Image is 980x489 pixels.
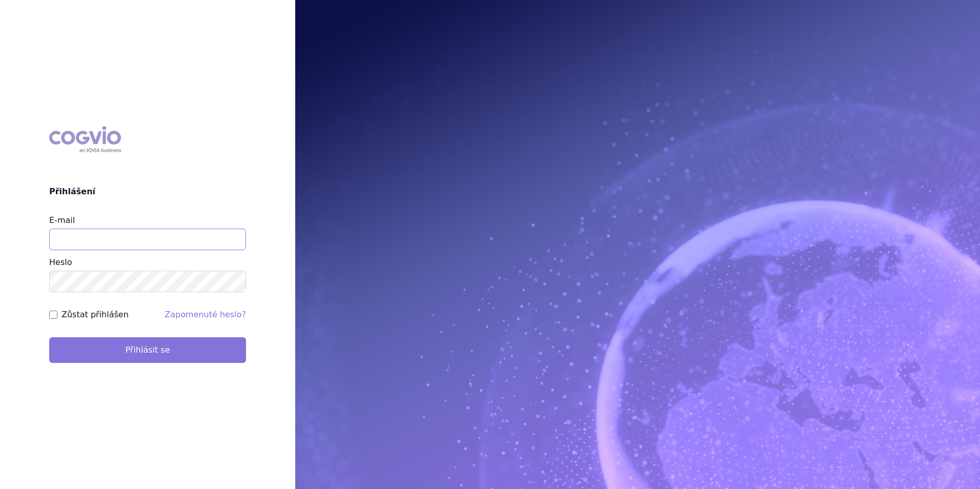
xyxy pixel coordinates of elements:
label: Heslo [49,257,72,267]
h2: Přihlášení [49,186,246,198]
button: Přihlásit se [49,337,246,363]
a: Zapomenuté heslo? [165,310,246,319]
label: E-mail [49,215,75,225]
label: Zůstat přihlášen [62,309,129,321]
div: COGVIO [49,126,121,153]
